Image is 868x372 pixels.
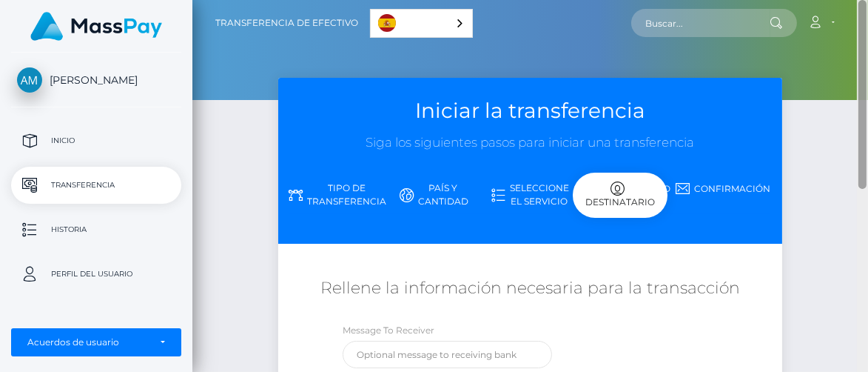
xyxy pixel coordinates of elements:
input: Optional message to receiving bank [343,341,552,368]
input: Buscar... [631,9,770,37]
img: MassPay [30,12,162,41]
p: Transferencia [17,174,175,196]
div: Acuerdos de usuario [27,336,149,348]
h5: Rellene la información necesaria para la transacción [289,277,771,300]
h3: Iniciar la transferencia [289,96,771,125]
a: Español [371,10,472,37]
aside: Language selected: Español [370,9,473,38]
a: Transferencia [11,167,181,204]
a: Confirmación [675,176,771,202]
p: Inicio [17,130,175,152]
a: País y cantidad [386,176,482,214]
span: [PERSON_NAME] [11,73,181,87]
div: Language [370,9,473,38]
button: Acuerdos de usuario [11,328,181,356]
p: Historia [17,219,175,241]
div: Destinatario [573,173,667,218]
p: Perfil del usuario [17,263,175,285]
a: Seleccione el servicio [482,176,578,214]
h3: Siga los siguientes pasos para iniciar una transferencia [289,134,771,152]
a: Transferencia de efectivo [215,7,358,39]
label: Message To Receiver [343,324,434,337]
a: Historia [11,211,181,248]
a: Perfil del usuario [11,256,181,293]
a: Inicio [11,122,181,159]
a: Tipo de transferencia [289,176,386,214]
